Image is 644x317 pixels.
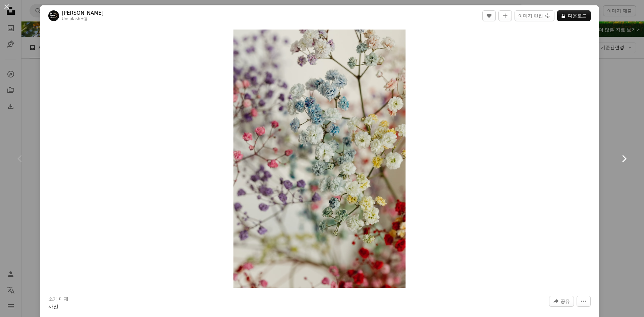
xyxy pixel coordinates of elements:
[62,16,84,21] a: Unsplash+
[48,296,68,303] h3: 소개 매체
[233,30,406,288] img: 꽃병에 들어있는 꽃 한 무리
[62,10,104,16] a: [PERSON_NAME]
[604,126,644,191] a: 다음
[560,296,570,306] span: 공유
[498,10,512,21] button: 컬렉션에 추가
[515,10,554,21] button: 이미지 편집
[549,296,574,307] button: 이 이미지 공유
[577,296,591,307] button: 더 많은 작업
[557,10,591,21] button: 다운로드
[48,304,58,310] a: 사진
[482,10,496,21] button: 좋아요
[48,10,59,21] img: Karolina Grabowska의 프로필로 이동
[62,16,104,22] div: 용
[233,30,406,288] button: 이 이미지 확대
